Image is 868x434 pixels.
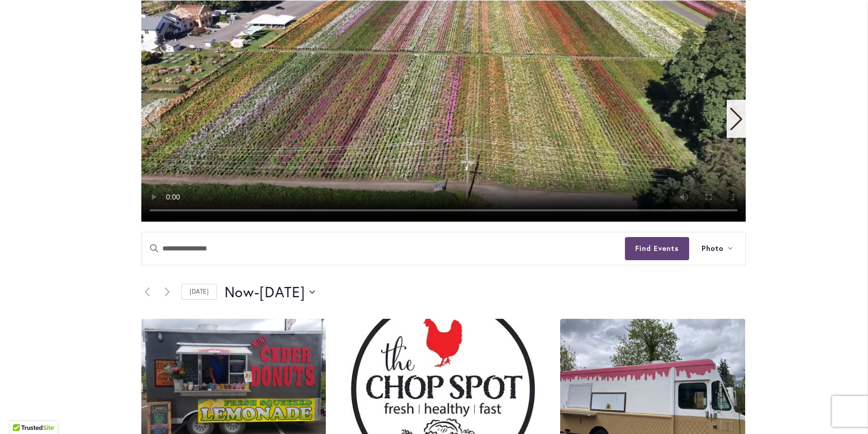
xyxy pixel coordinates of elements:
[8,397,36,426] iframe: Launch Accessibility Center
[689,232,745,265] button: Photo
[701,243,724,255] span: Photo
[142,232,625,265] input: Enter Keyword. Search for events by Keyword.
[225,282,316,302] button: Click to toggle datepicker
[254,282,260,302] span: -
[161,286,174,298] a: Next Events
[141,286,154,298] a: Previous Events
[625,237,689,260] button: Find Events
[181,284,217,300] a: Click to select today's date
[260,282,305,302] span: [DATE]
[225,282,255,302] span: Now
[141,1,746,222] swiper-slide: 1 / 11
